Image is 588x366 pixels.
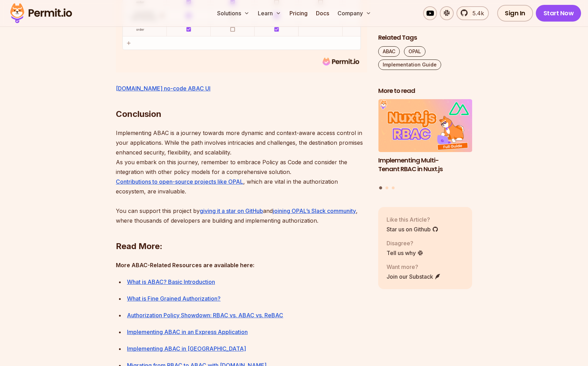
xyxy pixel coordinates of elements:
[378,100,472,191] div: Posts
[127,278,215,285] a: What is ABAC? Basic Introduction
[116,178,243,185] a: Contributions to open-source projects like OPAL
[214,6,252,20] button: Solutions
[335,6,374,20] button: Company
[378,156,472,174] h3: Implementing Multi-Tenant RBAC in Nuxt.js
[287,6,310,20] a: Pricing
[127,277,367,287] div: ⁠
[313,6,332,20] a: Docs
[378,100,472,182] li: 1 of 3
[456,6,489,20] a: 5.4k
[536,5,581,22] a: Start Now
[387,225,438,233] a: Star us on Github
[378,33,472,42] h2: Related Tags
[497,5,533,22] a: Sign In
[378,87,472,95] h2: More to read
[387,239,423,247] p: Disagree?
[116,128,367,225] p: Implementing ABAC is a journey towards more dynamic and context-aware access control in your appl...
[116,109,161,119] strong: Conclusion
[127,295,221,302] a: What is Fine Grained Authorization?
[387,263,441,271] p: Want more?
[200,207,263,214] a: giving it a star on GitHub
[468,9,484,17] span: 5.4k
[404,46,426,57] a: OPAL
[255,6,284,20] button: Learn
[378,46,400,57] a: ABAC
[392,186,395,189] button: Go to slide 3
[386,186,388,189] button: Go to slide 2
[378,100,472,182] a: Implementing Multi-Tenant RBAC in Nuxt.jsImplementing Multi-Tenant RBAC in Nuxt.js
[387,249,423,257] a: Tell us why
[127,328,248,335] a: Implementing ABAC in an Express Application
[116,85,210,92] a: [DOMAIN_NAME] no-code ABAC UI
[378,100,472,152] img: Implementing Multi-Tenant RBAC in Nuxt.js
[7,1,75,25] img: Permit logo
[387,215,438,224] p: Like this Article?
[127,345,246,352] a: Implementing ABAC in [GEOGRAPHIC_DATA]
[116,241,162,251] strong: Read More:
[116,213,367,252] h2: ⁠
[378,59,441,70] a: Implementation Guide
[116,262,254,269] strong: More ABAC-Related Resources are available here:
[379,186,382,190] button: Go to slide 1
[387,272,441,281] a: Join our Substack
[273,207,356,214] a: joining OPAL’s Slack community
[127,312,283,319] a: Authorization Policy Showdown: RBAC vs. ABAC vs. ReBAC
